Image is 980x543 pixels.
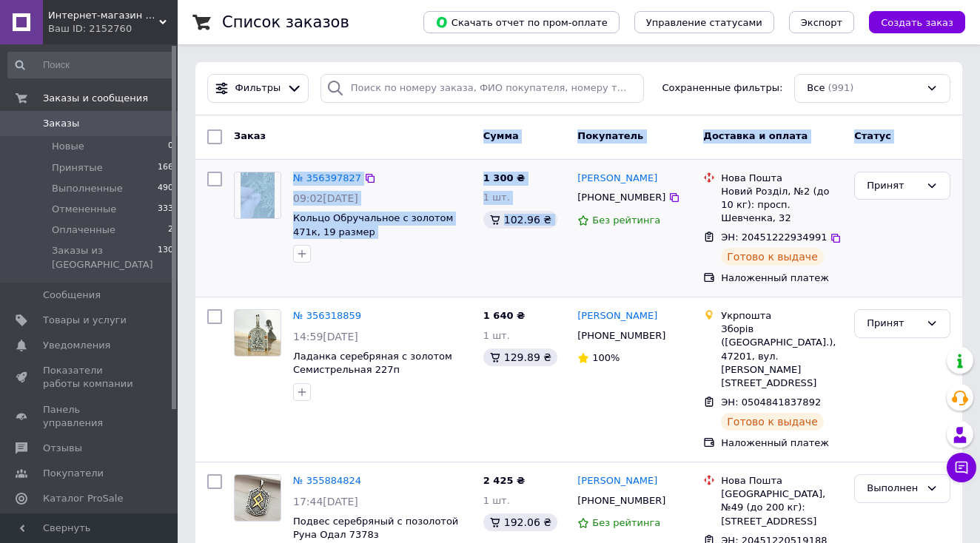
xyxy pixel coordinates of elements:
span: Отмененные [52,203,116,216]
div: Нова Пошта [721,172,842,185]
button: Скачать отчет по пром-оплате [423,11,620,33]
span: 1 640 ₴ [483,310,525,321]
div: 102.96 ₴ [483,211,557,229]
button: Чат с покупателем [947,453,976,482]
span: Панель управления [43,403,137,430]
span: 1 шт. [483,330,510,341]
span: Сообщения [43,289,101,302]
a: Создать заказ [854,16,965,27]
span: Принятые [52,161,103,175]
span: Без рейтинга [592,215,660,226]
img: Фото товару [235,475,281,521]
div: Укрпошта [721,309,842,323]
span: Управление статусами [646,17,762,28]
span: Статус [854,130,891,141]
span: Доставка и оплата [703,130,808,141]
span: ЭН: 20451222934991 [721,232,827,243]
div: [GEOGRAPHIC_DATA], №49 (до 200 кг): [STREET_ADDRESS] [721,488,842,528]
span: ЭН: 0504841837892 [721,397,821,408]
span: 17:44[DATE] [293,496,358,507]
span: Новые [52,140,84,153]
span: 100% [592,352,620,363]
div: [PHONE_NUMBER] [574,491,668,510]
span: 130 [158,244,173,271]
span: Фильтры [235,81,281,95]
span: Все [807,81,825,95]
span: 166 [158,161,173,175]
div: 192.06 ₴ [483,513,557,531]
h1: Список заказов [222,13,349,31]
span: 2 425 ₴ [483,475,525,486]
span: Показатели работы компании [43,364,137,391]
div: Выполнен [867,481,920,496]
span: Заказы из [GEOGRAPHIC_DATA] [52,244,158,271]
span: Товары и услуги [43,314,127,327]
span: Без рейтинга [592,517,660,528]
input: Поиск [7,52,175,78]
button: Управление статусами [634,11,774,33]
span: 14:59[DATE] [293,331,358,343]
span: Сохраненные фильтры: [662,81,783,95]
div: 129.89 ₴ [483,348,557,366]
span: 1 300 ₴ [483,172,525,183]
span: Уведомления [43,339,110,352]
div: Нова Пошта [721,474,842,488]
span: 09:02[DATE] [293,192,358,204]
span: Покупатели [43,467,104,480]
span: Скачать отчет по пром-оплате [435,16,608,29]
span: 0 [168,140,173,153]
a: Фото товару [234,474,281,522]
span: Экспорт [801,17,842,28]
span: 2 [168,223,173,237]
div: Наложенный платеж [721,436,842,450]
div: Готово к выдаче [721,413,823,431]
span: 333 [158,203,173,216]
span: Заказы и сообщения [43,92,148,105]
a: [PERSON_NAME] [577,172,657,186]
span: (991) [828,82,853,93]
img: Фото товару [241,172,275,218]
span: Оплаченные [52,223,115,237]
a: № 356397827 [293,172,361,183]
a: [PERSON_NAME] [577,474,657,488]
div: Ваш ID: 2152760 [48,22,178,36]
span: Отзывы [43,442,82,455]
a: Ладанка серебряная с золотом Семистрельная 227п [293,351,452,376]
button: Экспорт [789,11,854,33]
a: № 355884824 [293,475,361,486]
a: Фото товару [234,309,281,357]
a: № 356318859 [293,310,361,321]
div: [PHONE_NUMBER] [574,188,668,207]
span: Заказ [234,130,266,141]
div: Наложенный платеж [721,271,842,285]
img: Фото товару [235,310,281,356]
div: Принят [867,178,920,194]
a: Кольцо Обручальное с золотом 471к, 19 размер [293,212,453,237]
a: Подвес серебряный с позолотой Руна Одал 7378з [293,516,458,541]
span: 1 шт. [483,192,510,203]
span: Покупатель [577,130,643,141]
div: Принят [867,316,920,331]
input: Поиск по номеру заказа, ФИО покупателя, номеру телефона, Email, номеру накладной [320,74,644,103]
span: Каталог ProSale [43,492,123,505]
a: [PERSON_NAME] [577,309,657,323]
span: 1 шт. [483,495,510,506]
span: Интернет-магазин серебряных украшений "Талисман" [48,9,159,22]
div: [PHONE_NUMBER] [574,326,668,345]
span: Выполненные [52,182,123,195]
div: Зборів ([GEOGRAPHIC_DATA].), 47201, вул. [PERSON_NAME][STREET_ADDRESS] [721,323,842,390]
span: 490 [158,182,173,195]
div: Готово к выдаче [721,248,823,266]
span: Сумма [483,130,519,141]
button: Создать заказ [869,11,965,33]
span: Создать заказ [881,17,953,28]
span: Заказы [43,117,79,130]
div: Новий Розділ, №2 (до 10 кг): просп. Шевченка, 32 [721,185,842,226]
a: Фото товару [234,172,281,219]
